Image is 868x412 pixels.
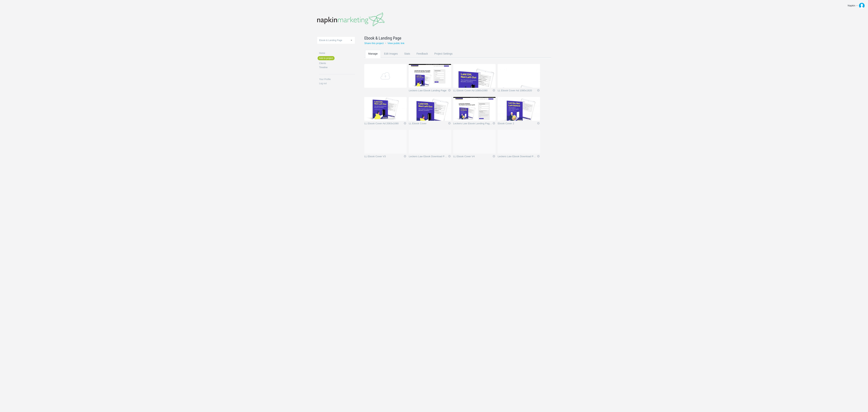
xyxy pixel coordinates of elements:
[385,42,386,45] small: •
[409,64,451,88] img: napkinmarketing_xaurcd_v2_thumb.jpg
[453,130,496,154] img: napkinmarketing_39wwys_thumb.jpg
[537,89,540,92] a: Icon
[498,122,537,126] a: Ebook Cover 2
[498,130,540,154] img: napkinmarketing_sks95s_thumb.jpg
[413,50,431,65] a: Feedback
[453,64,496,88] img: napkinmarketing_ogoo07_thumb.jpg
[319,39,342,42] span: Ebook & Landing Page
[364,130,407,154] img: napkinmarketing_09kh0s_thumb.jpg
[409,97,451,121] img: napkinmarketing_53nquf_thumb.jpg
[453,89,492,93] a: LL Ebook Cover Ad 1080x1080
[365,50,381,65] a: Manage
[319,62,355,64] a: Clients
[498,155,537,159] a: Leckers Law Ebook Download Page V2
[364,155,403,159] a: LL Ebook Cover V3
[401,50,413,65] a: Stats
[845,2,866,9] a: Napkin
[453,155,492,159] a: LL Ebook Cover V4
[364,64,407,88] a: Add
[318,56,335,60] a: Add to project
[409,122,448,126] a: LL Ebook Cover
[498,97,540,121] img: napkinmarketing_wvaczv_thumb.jpg
[492,89,496,92] a: Icon
[848,4,856,8] div: Napkin
[537,155,540,158] a: Icon
[448,89,451,92] a: Icon
[319,66,355,69] a: Timeline
[364,35,542,41] a: Ebook & Landing Page
[364,35,401,41] span: Ebook & Landing Page
[498,64,540,88] img: napkinmarketing_wprluq_thumb.jpg
[403,122,407,125] a: Icon
[364,97,407,121] img: napkinmarketing_lqo53n_thumb.jpg
[492,155,496,158] a: Icon
[317,12,385,27] img: napkinmarketing-logo_20160520102043.png
[448,122,451,125] a: Icon
[403,155,407,158] a: Icon
[859,3,865,8] img: 962c44cf9417398e979bba9dc8fee69e
[453,97,496,121] img: napkinmarketing_os1iuq_thumb.jpg
[381,50,401,65] a: Edit Images
[448,155,451,158] a: Icon
[364,42,384,45] a: Share this project
[387,42,404,45] a: View public link
[409,155,448,159] a: Leckers Law Ebook Download Page
[409,89,448,93] a: Leckers Law Ebook Landing Page
[409,130,451,154] img: napkinmarketing_0gtzeg_thumb.jpg
[498,89,537,93] a: LL Ebook Cover Ad 1080x1920
[364,122,403,126] a: LL Ebook Cover Ad 2063x1080
[319,52,355,54] a: Home
[537,122,540,125] a: Icon
[319,82,355,85] a: Log out
[431,50,456,65] a: Project Settings
[319,78,355,80] a: Your Profile
[492,122,496,125] a: Icon
[453,122,492,126] a: Leckers Law Ebook Landing Page 2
